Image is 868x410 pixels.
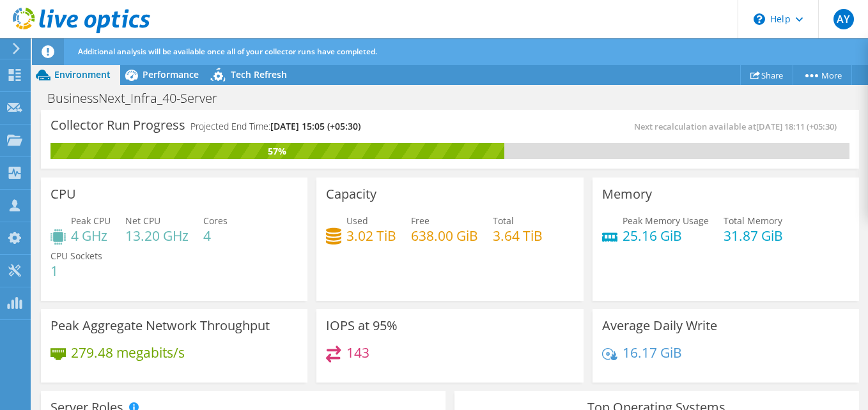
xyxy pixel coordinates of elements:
span: Additional analysis will be available once all of your collector runs have completed. [78,46,377,57]
span: [DATE] 18:11 (+05:30) [756,121,837,132]
span: Used [346,215,368,227]
h3: Capacity [326,187,376,201]
h3: Memory [602,187,652,201]
span: Peak Memory Usage [623,215,709,227]
h4: 638.00 GiB [411,229,478,243]
h4: 1 [50,264,102,278]
h3: IOPS at 95% [326,319,398,333]
span: [DATE] 15:05 (+05:30) [270,120,360,132]
a: More [793,65,852,85]
a: Share [740,65,793,85]
span: AY [833,9,854,29]
h4: 16.17 GiB [623,345,682,360]
span: Peak CPU [71,215,111,227]
h4: 13.20 GHz [125,229,189,243]
h3: Peak Aggregate Network Throughput [50,319,270,333]
h4: 279.48 megabits/s [71,345,185,360]
span: CPU Sockets [50,250,102,262]
h4: 3.64 TiB [493,229,543,243]
h4: 31.87 GiB [724,229,783,243]
div: 57% [50,144,504,158]
span: Performance [143,68,199,80]
span: Free [411,215,430,227]
h3: CPU [50,187,76,201]
span: Tech Refresh [231,68,287,80]
h4: Projected End Time: [190,119,360,133]
span: Environment [54,68,111,80]
span: Next recalculation available at [634,121,843,132]
h4: 143 [346,345,369,360]
h3: Average Daily Write [602,319,717,333]
span: Cores [203,215,228,227]
h4: 25.16 GiB [623,229,709,243]
span: Total [493,215,514,227]
svg: \n [754,13,765,25]
h4: 3.02 TiB [346,229,396,243]
span: Net CPU [125,215,160,227]
span: Total Memory [724,215,782,227]
h4: 4 [203,229,228,243]
h4: 4 GHz [71,229,111,243]
h1: BusinessNext_Infra_40-Server [42,91,237,105]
